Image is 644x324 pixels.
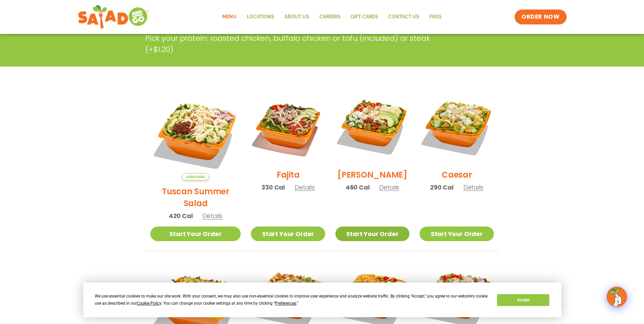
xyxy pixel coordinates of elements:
[314,9,346,25] a: Careers
[497,294,549,306] button: Accept
[420,227,494,241] a: Start Your Order
[515,10,566,24] a: ORDER NOW
[150,185,241,209] h2: Tuscan Summer Salad
[202,212,222,220] span: Details
[607,287,626,306] img: wpChatIcon
[83,283,561,317] div: Cookie Consent Prompt
[217,9,242,25] a: Menu
[463,183,483,192] span: Details
[242,9,279,25] a: Locations
[420,90,494,164] img: Product photo for Caesar Salad
[137,301,161,306] span: Cookie Policy
[335,227,409,241] a: Start Your Order
[277,169,300,181] h2: Fajita
[275,301,296,306] span: Preferences
[430,183,454,192] span: 290 Cal
[521,13,559,21] span: ORDER NOW
[279,9,314,25] a: About Us
[424,9,447,25] a: FAQs
[78,3,149,31] img: new-SAG-logo-768×292
[251,227,325,241] a: Start Your Order
[182,173,209,180] span: Seasonal
[442,169,472,181] h2: Caesar
[335,90,409,164] img: Product photo for Cobb Salad
[251,90,325,164] img: Product photo for Fajita Salad
[150,227,241,241] a: Start Your Order
[379,183,399,192] span: Details
[383,9,424,25] a: Contact Us
[295,183,315,192] span: Details
[145,33,447,55] p: Pick your protein: roasted chicken, buffalo chicken or tofu (included) or steak (+$1.20)
[261,183,285,192] span: 330 Cal
[217,9,447,25] nav: Menu
[346,183,370,192] span: 460 Cal
[150,90,241,180] img: Product photo for Tuscan Summer Salad
[169,211,193,220] span: 420 Cal
[337,169,407,181] h2: [PERSON_NAME]
[95,293,489,307] div: We use essential cookies to make our site work. With your consent, we may also use non-essential ...
[346,9,383,25] a: GIFT CARDS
